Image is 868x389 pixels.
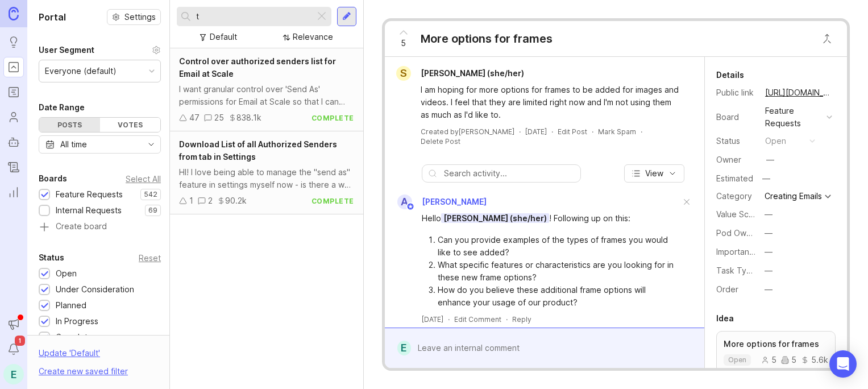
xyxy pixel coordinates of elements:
[765,208,773,221] div: —
[645,168,663,179] span: View
[9,7,19,20] img: Canny Home
[56,267,77,280] div: Open
[716,86,756,99] div: Public link
[3,132,24,152] a: Autopilot
[391,194,487,209] a: A[PERSON_NAME]
[716,190,756,202] div: Category
[208,194,213,207] div: 2
[716,266,757,275] label: Task Type
[759,171,774,186] div: —
[39,10,66,24] h1: Portal
[716,284,738,294] label: Order
[765,246,773,258] div: —
[421,31,553,47] div: More options for frames
[56,299,86,312] div: Planned
[179,56,336,78] span: Control over authorized senders list for Email at Scale
[525,127,547,136] a: [DATE]
[761,356,776,364] div: 5
[765,192,822,200] div: Creating Emails
[766,154,774,166] div: —
[728,355,746,365] p: open
[397,341,412,355] div: E
[441,213,549,223] span: [PERSON_NAME] (she/her)
[512,314,531,324] div: Reply
[56,188,123,201] div: Feature Requests
[401,37,406,49] span: 5
[389,66,533,81] a: S[PERSON_NAME] (she/her)
[551,127,553,136] div: ·
[15,336,25,346] span: 1
[236,111,261,124] div: 838.1k
[716,247,759,256] label: Importance
[765,227,773,239] div: —
[179,139,337,162] span: Download List of all Authorized Senders from tab in Settings
[444,167,575,180] input: Search activity...
[396,66,411,81] div: S
[56,204,122,217] div: Internal Requests
[189,111,200,124] div: 47
[107,9,161,25] button: Settings
[3,82,24,102] a: Roadmaps
[716,209,760,219] label: Value Scale
[214,111,224,124] div: 25
[406,202,414,211] img: member badge
[39,347,100,365] div: Update ' Default '
[148,206,157,215] p: 69
[3,364,24,384] button: E
[716,228,774,238] label: Pod Ownership
[448,314,450,324] div: ·
[716,154,756,166] div: Owner
[641,127,642,136] div: ·
[170,48,363,131] a: Control over authorized senders list for Email at ScaleI want granular control over 'Send As' per...
[60,138,87,151] div: All time
[3,157,24,177] a: Changelog
[293,31,333,43] div: Relevance
[56,283,134,296] div: Under Consideration
[525,127,547,136] time: [DATE]
[144,190,157,199] p: 542
[765,283,773,296] div: —
[3,339,24,359] button: Notifications
[438,234,680,259] li: Can you provide examples of the types of frames you would like to see added?
[39,43,94,57] div: User Segment
[397,194,412,209] div: A
[438,259,680,284] li: What specific features or characteristics are you looking for in these new frame options?
[3,32,24,52] a: Ideas
[210,31,237,43] div: Default
[39,101,85,114] div: Date Range
[781,356,796,364] div: 5
[506,314,508,324] div: ·
[716,312,734,325] div: Idea
[762,85,836,100] a: [URL][DOMAIN_NAME]
[3,57,24,77] a: Portal
[454,314,501,324] div: Edit Comment
[801,356,828,364] div: 5.6k
[724,338,828,350] p: More options for frames
[438,284,680,309] li: How do you believe these additional frame options will enhance your usage of our product?
[142,140,160,149] svg: toggle icon
[225,194,247,207] div: 90.2k
[592,127,593,136] div: ·
[716,175,753,183] div: Estimated
[139,255,161,261] div: Reset
[716,331,836,373] a: More options for framesopen555.6k
[422,197,487,206] span: [PERSON_NAME]
[421,136,460,146] div: Delete Post
[179,166,354,191] div: HI! I love being able to manage the "send as" feature in settings myself now - is there a way to ...
[56,315,98,328] div: In Progress
[56,331,93,344] div: Complete
[3,314,24,334] button: Announcements
[124,11,156,23] span: Settings
[765,264,773,277] div: —
[716,111,756,123] div: Board
[3,182,24,202] a: Reporting
[3,107,24,127] a: Users
[421,84,682,121] div: I am hoping for more options for frames to be added for images and videos. I feel that they are l...
[189,194,193,207] div: 1
[598,127,636,136] button: Mark Spam
[765,135,786,147] div: open
[519,127,521,136] div: ·
[39,251,64,264] div: Status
